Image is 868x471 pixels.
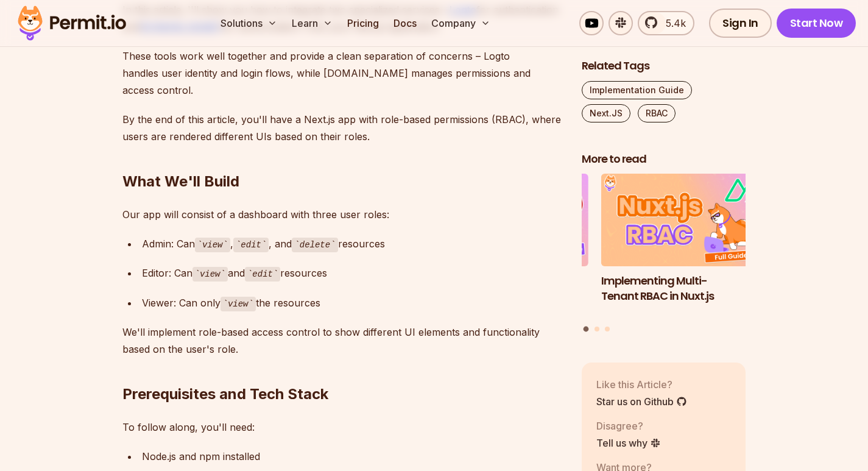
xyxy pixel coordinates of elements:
[601,174,766,267] img: Implementing Multi-Tenant RBAC in Nuxt.js
[584,327,589,332] button: Go to slide 1
[292,238,337,252] code: delete
[122,123,562,191] h2: What We'll Build
[424,274,588,319] h3: Implement Multi-Tenancy Role-Based Access Control (RBAC) in MongoDB
[122,324,562,358] p: We'll implement role-based access control to show different UI elements and functionality based o...
[582,174,746,334] div: Posts
[195,238,230,252] code: view
[595,327,599,331] button: Go to slide 2
[122,111,562,145] p: By the end of this article, you'll have a Next.js app with role-based permissions (RBAC), where u...
[122,419,562,436] p: To follow along, you'll need:
[122,336,562,404] h2: Prerequisites and Tech Stack
[122,206,562,223] p: Our app will consist of a dashboard with three user roles:
[142,264,562,282] div: Editor: Can and resources
[142,235,562,253] div: Admin: Can , , and resources
[638,104,676,122] a: RBAC
[638,11,694,35] a: 5.4k
[424,174,588,267] img: Implement Multi-Tenancy Role-Based Access Control (RBAC) in MongoDB
[142,294,562,312] div: Viewer: Can only the resources
[122,48,562,99] p: These tools work well together and provide a clean separation of concerns – Logto handles user id...
[221,297,256,311] code: view
[389,11,422,35] a: Docs
[658,16,686,30] span: 5.4k
[596,436,661,450] a: Tell us why
[12,2,132,44] img: Permit logo
[233,238,269,252] code: edit
[596,394,687,409] a: Star us on Github
[192,267,228,282] code: view
[142,448,562,465] div: Node.js and npm installed
[582,104,630,122] a: Next.JS
[709,9,772,38] a: Sign In
[426,11,495,35] button: Company
[582,58,746,74] h2: Related Tags
[596,419,661,433] p: Disagree?
[216,11,282,35] button: Solutions
[245,267,280,282] code: edit
[605,327,610,331] button: Go to slide 3
[601,174,766,319] li: 1 of 3
[424,174,588,319] li: 3 of 3
[777,9,856,38] a: Start Now
[342,11,384,35] a: Pricing
[582,81,692,99] a: Implementation Guide
[582,152,746,167] h2: More to read
[601,274,766,304] h3: Implementing Multi-Tenant RBAC in Nuxt.js
[596,377,687,392] p: Like this Article?
[601,174,766,319] a: Implementing Multi-Tenant RBAC in Nuxt.jsImplementing Multi-Tenant RBAC in Nuxt.js
[287,11,337,35] button: Learn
